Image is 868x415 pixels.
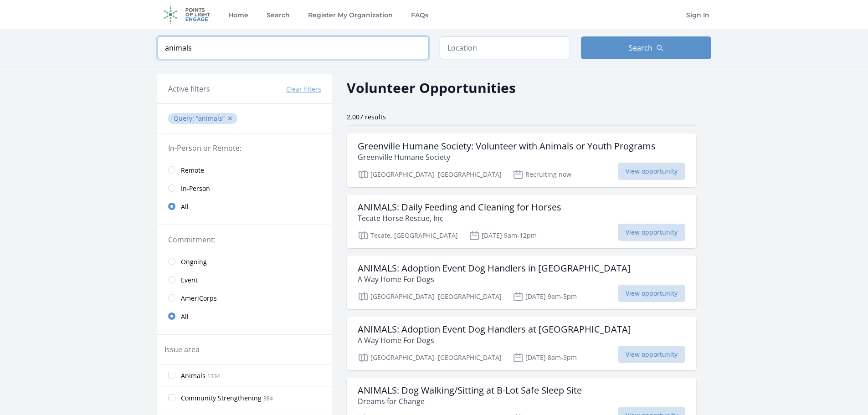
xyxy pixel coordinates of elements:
a: Ongoing [157,252,332,271]
p: A Way Home For Dogs [358,274,631,285]
button: Search [581,36,711,59]
q: animals [196,114,225,123]
button: Clear filters [286,85,321,94]
h3: ANIMALS: Daily Feeding and Cleaning for Horses [358,202,561,213]
a: AmeriCorps [157,289,332,307]
span: AmeriCorps [181,294,217,303]
span: Search [629,42,652,53]
h3: Greenville Humane Society: Volunteer with Animals or Youth Programs [358,141,656,152]
input: Animals 1334 [168,372,175,379]
a: All [157,307,332,325]
p: [GEOGRAPHIC_DATA], [GEOGRAPHIC_DATA] [358,352,502,363]
h3: ANIMALS: Dog Walking/Sitting at B-Lot Safe Sleep Site [358,385,582,396]
p: [DATE] 9am-5pm [513,291,577,302]
a: Event [157,271,332,289]
legend: Commitment: [168,234,321,245]
h3: ANIMALS: Adoption Event Dog Handlers at [GEOGRAPHIC_DATA] [358,324,631,335]
h3: Active filters [168,83,210,94]
p: Greenville Humane Society [358,152,656,163]
p: Tecate, [GEOGRAPHIC_DATA] [358,230,458,241]
span: All [181,312,189,321]
span: View opportunity [618,285,685,302]
p: Tecate Horse Rescue, Inc [358,213,561,224]
span: 384 [263,395,273,402]
input: Location [440,36,570,59]
a: Greenville Humane Society: Volunteer with Animals or Youth Programs Greenville Humane Society [GE... [347,133,696,187]
legend: In-Person or Remote: [168,143,321,154]
span: Animals [181,371,205,380]
p: [DATE] 9am-12pm [469,230,537,241]
span: View opportunity [618,163,685,180]
span: Remote [181,166,204,175]
span: Query : [174,114,196,123]
span: 2,007 results [347,113,386,121]
span: View opportunity [618,346,685,363]
span: Event [181,276,198,285]
a: In-Person [157,179,332,197]
h3: ANIMALS: Adoption Event Dog Handlers in [GEOGRAPHIC_DATA] [358,263,631,274]
p: Recruiting now [513,169,571,180]
a: Remote [157,161,332,179]
span: Ongoing [181,257,207,266]
a: ANIMALS: Daily Feeding and Cleaning for Horses Tecate Horse Rescue, Inc Tecate, [GEOGRAPHIC_DATA]... [347,195,696,248]
span: All [181,202,189,211]
p: [DATE] 8am-3pm [513,352,577,363]
a: ANIMALS: Adoption Event Dog Handlers in [GEOGRAPHIC_DATA] A Way Home For Dogs [GEOGRAPHIC_DATA], ... [347,256,696,309]
a: ANIMALS: Adoption Event Dog Handlers at [GEOGRAPHIC_DATA] A Way Home For Dogs [GEOGRAPHIC_DATA], ... [347,317,696,370]
legend: Issue area [164,344,200,355]
button: ✕ [227,114,233,123]
input: Community Strengthening 384 [168,394,175,401]
span: 1334 [207,372,220,380]
h2: Volunteer Opportunities [347,77,516,98]
p: Dreams for Change [358,396,582,407]
span: Community Strengthening [181,394,262,403]
a: All [157,197,332,215]
span: In-Person [181,184,210,193]
input: Keyword [157,36,429,59]
p: A Way Home For Dogs [358,335,631,346]
p: [GEOGRAPHIC_DATA], [GEOGRAPHIC_DATA] [358,169,502,180]
span: View opportunity [618,224,685,241]
p: [GEOGRAPHIC_DATA], [GEOGRAPHIC_DATA] [358,291,502,302]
